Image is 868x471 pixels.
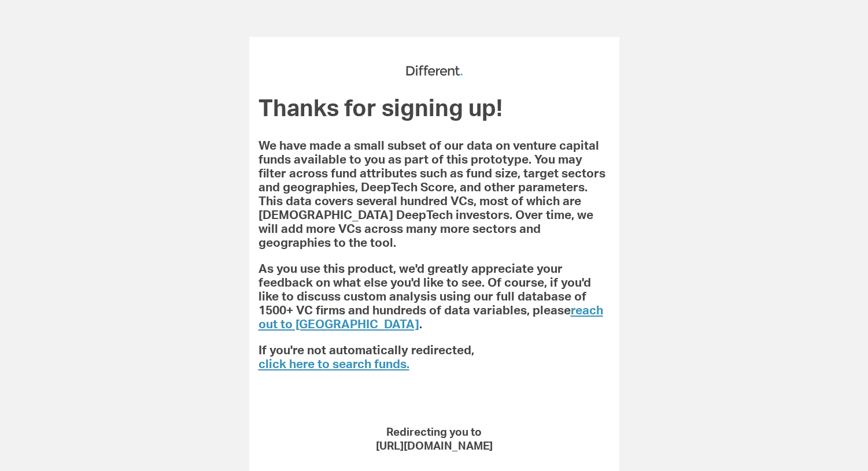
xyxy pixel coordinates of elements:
[258,99,503,123] b: Thanks for signing up!
[258,140,610,251] p: We have made a small subset of our data on venture capital funds available to you as part of this...
[405,65,463,76] img: Different Funds
[258,140,610,453] b: Redirecting you to [URL][DOMAIN_NAME]
[258,359,409,372] a: click here to search funds.
[258,264,610,333] p: As you use this product, we'd greatly appreciate your feedback on what else you'd like to see. Of...
[258,346,474,372] strong: If you're not automatically redirected,
[258,306,603,332] a: reach out to [GEOGRAPHIC_DATA]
